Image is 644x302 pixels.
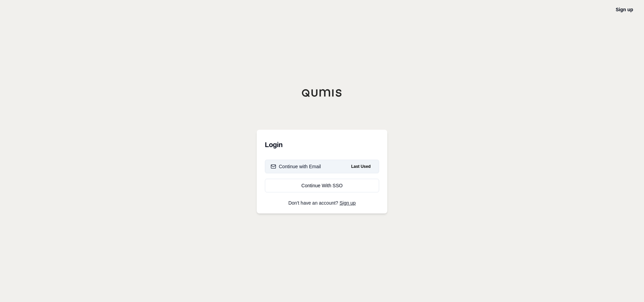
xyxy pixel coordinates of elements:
[271,182,373,189] div: Continue With SSO
[340,200,356,206] a: Sign up
[265,160,379,173] button: Continue with EmailLast Used
[265,179,379,192] a: Continue With SSO
[349,162,373,171] span: Last Used
[271,163,321,170] div: Continue with Email
[265,201,379,205] p: Don't have an account?
[616,7,633,12] a: Sign up
[265,138,379,152] h3: Login
[302,89,342,97] img: Qumis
